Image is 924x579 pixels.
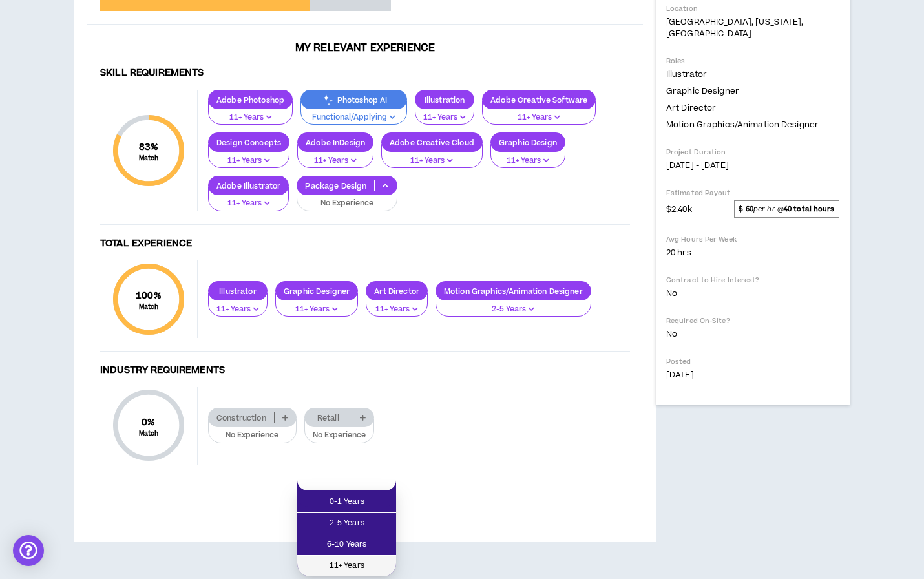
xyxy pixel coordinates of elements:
span: 83 % [139,140,159,154]
h4: Skill Requirements [100,67,630,79]
h3: My Relevant Experience [87,41,643,54]
span: Illustrator [666,68,707,80]
span: 0-1 Years [305,495,388,509]
button: Functional/Applying [300,101,407,125]
p: 11+ Years [216,198,280,209]
p: Graphic Design [491,138,565,147]
p: No Experience [305,198,388,209]
p: 11+ Years [490,112,587,123]
p: Motion Graphics/Animation Designer [436,286,591,296]
span: 2-5 Years [305,516,388,531]
button: 11+ Years [482,101,596,125]
span: per hr @ [734,200,839,217]
button: No Experience [208,419,297,443]
p: Adobe Creative Cloud [382,138,482,147]
p: Adobe Creative Software [483,95,595,105]
p: Project Duration [666,147,839,157]
p: Required On-Site? [666,316,839,326]
p: Art Director [366,286,427,296]
button: 11+ Years [208,187,289,211]
p: [GEOGRAPHIC_DATA], [US_STATE], [GEOGRAPHIC_DATA] [666,16,839,39]
p: 11+ Years [306,155,365,167]
p: Construction [209,413,274,423]
span: Graphic Designer [666,85,739,97]
button: 11+ Years [208,101,293,125]
p: Adobe InDesign [298,138,373,147]
p: Estimated Payout [666,188,839,198]
small: Match [136,302,162,311]
button: 11+ Years [297,144,373,169]
p: 11+ Years [216,112,284,123]
p: Photoshop AI [301,95,406,105]
p: 11+ Years [423,112,466,123]
button: No Experience [297,187,397,211]
span: $2.40k [666,201,692,216]
span: 0 % [139,416,159,429]
p: 11+ Years [216,304,259,315]
p: No Experience [216,430,288,441]
p: No [666,288,839,299]
button: 11+ Years [366,293,428,317]
p: Graphic Designer [276,286,357,296]
span: Art Director [666,102,716,114]
button: No Experience [304,419,374,443]
h4: Industry Requirements [100,364,630,377]
p: Illustration [415,95,474,105]
p: 11+ Years [390,155,474,167]
p: 11+ Years [284,304,350,315]
button: 11+ Years [208,144,289,169]
p: 11+ Years [216,155,281,167]
div: Open Intercom Messenger [13,535,44,566]
span: 100 % [136,289,162,302]
strong: 40 total hours [784,204,835,214]
p: Adobe Illustrator [209,181,288,191]
p: No [666,328,839,340]
p: 2-5 Years [444,304,583,315]
button: 11+ Years [490,144,565,169]
p: Illustrator [209,286,267,296]
span: Motion Graphics/Animation Designer [666,119,819,131]
p: 11+ Years [499,155,557,167]
small: Match [139,154,159,163]
button: 11+ Years [381,144,483,169]
button: 11+ Years [208,293,268,317]
p: Avg Hours Per Week [666,235,839,244]
button: 2-5 Years [436,293,591,317]
small: Match [139,429,159,438]
p: 11+ Years [374,304,419,315]
p: Roles [666,56,839,66]
p: Functional/Applying [309,112,399,123]
p: Posted [666,357,839,366]
p: Adobe Photoshop [209,95,292,105]
p: No Experience [313,430,366,441]
p: [DATE] - [DATE] [666,160,839,171]
p: Retail [305,413,352,423]
span: 6-10 Years [305,538,388,552]
p: Package Design [297,181,374,191]
p: 20 hrs [666,247,839,258]
button: 11+ Years [275,293,358,317]
p: [DATE] [666,369,839,381]
button: 11+ Years [415,101,474,125]
h4: Total Experience [100,238,630,250]
p: Design Concepts [209,138,289,147]
p: Location [666,4,839,14]
span: 11+ Years [305,559,388,573]
p: Contract to Hire Interest? [666,275,839,285]
strong: $ 60 [739,204,753,214]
